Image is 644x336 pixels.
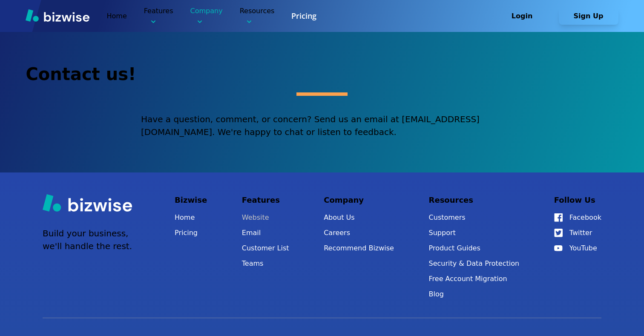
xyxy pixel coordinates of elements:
[144,6,173,26] p: Features
[559,8,618,25] button: Sign Up
[429,227,520,239] button: Support
[242,194,289,207] p: Features
[554,194,601,207] p: Follow Us
[324,242,394,254] a: Recommend Bizwise
[106,12,126,20] a: Home
[429,194,520,207] p: Resources
[554,242,601,254] a: YouTube
[324,227,394,239] a: Careers
[43,194,132,212] img: Bizwise Logo
[429,273,520,285] a: Free Account Migration
[492,12,559,20] a: Login
[429,288,520,300] a: Blog
[429,242,520,254] a: Product Guides
[26,63,618,86] h2: Contact us!
[175,194,207,207] p: Bizwise
[240,6,275,26] p: Resources
[554,212,601,224] a: Facebook
[242,242,289,254] a: Customer List
[175,212,207,224] a: Home
[554,245,563,251] img: YouTube Icon
[554,213,563,222] img: Facebook Icon
[43,227,132,253] p: Build your business, we'll handle the rest.
[324,212,394,224] a: About Us
[429,212,520,224] a: Customers
[554,229,563,237] img: Twitter Icon
[429,258,520,270] a: Security & Data Protection
[141,113,503,138] p: Have a question, comment, or concern? Send us an email at [EMAIL_ADDRESS][DOMAIN_NAME]. We're hap...
[175,227,207,239] a: Pricing
[324,194,394,207] p: Company
[242,258,289,270] a: Teams
[492,8,552,25] button: Login
[26,9,89,22] img: Bizwise Logo
[554,227,601,239] a: Twitter
[242,227,289,239] a: Email
[190,6,223,26] p: Company
[242,212,289,224] a: Website
[559,12,618,20] a: Sign Up
[291,11,316,21] a: Pricing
